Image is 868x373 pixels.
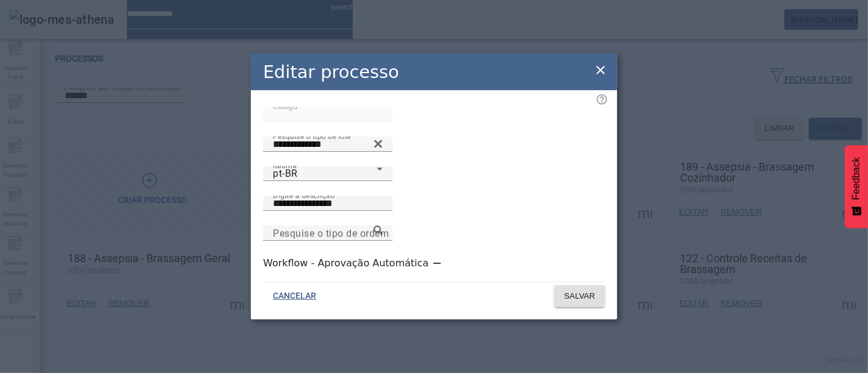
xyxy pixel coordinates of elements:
[273,226,383,241] input: Number
[273,132,351,141] mat-label: Pesquise o tipo de lote
[554,285,605,307] button: SALVAR
[273,137,383,152] input: Number
[273,102,297,111] mat-label: Código
[273,191,335,200] mat-label: Digite a descrição
[263,256,431,271] label: Workflow - Aprovação Automática
[845,145,868,228] button: Feedback - Mostrar pesquisa
[851,157,862,200] span: Feedback
[273,290,316,302] span: CANCELAR
[564,290,595,302] span: SALVAR
[263,59,399,85] h2: Editar processo
[273,168,298,179] span: pt-BR
[273,227,389,239] mat-label: Pesquise o tipo de ordem
[263,285,326,307] button: CANCELAR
